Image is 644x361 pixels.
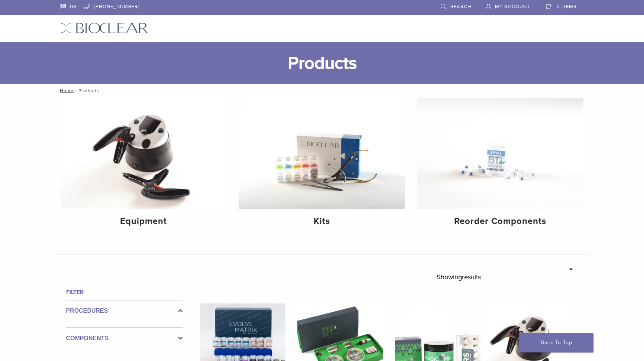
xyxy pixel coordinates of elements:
span: 0 items [557,4,577,10]
p: Showing results [437,269,481,285]
h4: Reorder Components [423,215,577,228]
a: Kits [239,98,405,233]
span: My Account [495,4,530,10]
img: Kits [239,98,405,209]
label: Components [66,334,183,343]
span: / [74,89,78,92]
img: Reorder Components [417,98,583,209]
a: Equipment [61,98,227,233]
label: Procedures [66,306,183,315]
h4: Kits [245,215,399,228]
a: Back To Top [519,333,593,352]
nav: Products [55,84,590,97]
a: Reorder Components [417,98,583,233]
span: Search [450,4,471,10]
h4: Filter [66,288,183,297]
img: Equipment [61,98,227,209]
img: Bioclear [60,23,148,33]
a: Home [58,88,74,93]
h4: Equipment [67,215,221,228]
